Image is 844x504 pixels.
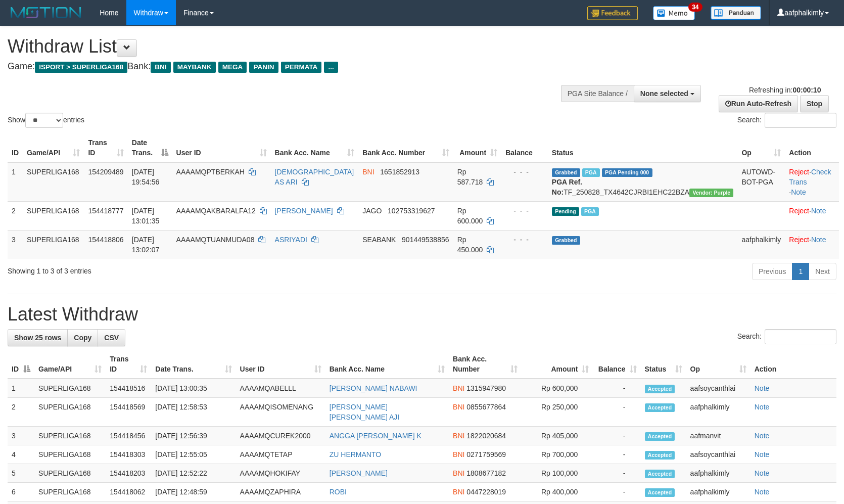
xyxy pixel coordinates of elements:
span: BNI [362,168,374,176]
td: aafphalkimly [737,230,785,259]
a: Note [811,207,826,215]
span: Show 25 rows [14,334,61,342]
a: ASRIYADI [275,236,307,244]
a: Note [755,403,770,411]
input: Search: [765,329,836,344]
a: [PERSON_NAME] NABAWI [330,384,417,392]
th: User ID: activate to sort column ascending [236,350,325,379]
td: AAAAMQZAPHIRA [236,483,325,501]
th: Date Trans.: activate to sort column descending [128,133,172,162]
td: Rp 405,000 [522,427,593,445]
span: [DATE] 19:54:56 [132,168,160,186]
a: Note [811,236,826,244]
td: - [593,464,640,483]
img: Feedback.jpg [587,6,638,20]
td: aafsoycanthlai [686,445,751,464]
a: Reject [789,168,809,176]
td: SUPERLIGA168 [34,483,106,501]
span: Rp 450.000 [457,236,483,254]
span: Marked by aafchhiseyha [582,168,600,177]
td: 1 [8,162,23,202]
span: SEABANK [362,236,396,244]
th: Bank Acc. Name: activate to sort column ascending [325,350,449,379]
span: Marked by aafsoumeymey [581,207,599,216]
th: Status: activate to sort column ascending [641,350,686,379]
th: Trans ID: activate to sort column ascending [84,133,127,162]
a: Reject [789,236,809,244]
span: ... [324,62,338,73]
a: [PERSON_NAME] [PERSON_NAME] AJI [330,403,399,421]
td: Rp 100,000 [522,464,593,483]
a: Copy [67,329,98,346]
td: 6 [8,483,34,501]
span: PANIN [249,62,278,73]
span: PGA Pending [602,168,652,177]
th: Game/API: activate to sort column ascending [34,350,106,379]
td: aafsoycanthlai [686,379,751,398]
a: [DEMOGRAPHIC_DATA] AS ARI [275,168,354,186]
span: Copy 1808677182 to clipboard [466,469,506,477]
a: 1 [792,263,809,280]
td: SUPERLIGA168 [34,398,106,427]
span: [DATE] 13:02:07 [132,236,160,254]
span: Copy 1315947980 to clipboard [466,384,506,392]
span: Copy [74,334,91,342]
a: [PERSON_NAME] [330,469,388,477]
a: [PERSON_NAME] [275,207,333,215]
td: 154418303 [106,445,151,464]
td: Rp 700,000 [522,445,593,464]
span: 154418777 [88,207,123,215]
span: Accepted [645,488,675,497]
td: SUPERLIGA168 [34,427,106,445]
td: 4 [8,445,34,464]
span: Copy 1651852913 to clipboard [380,168,419,176]
span: [DATE] 13:01:35 [132,207,160,225]
span: Copy 1822020684 to clipboard [466,432,506,440]
h4: Game: Bank: [8,62,552,72]
td: - [593,427,640,445]
span: Grabbed [552,168,580,177]
td: AAAAMQISOMENANG [236,398,325,427]
span: AAAAMQAKBARALFA12 [176,207,256,215]
td: SUPERLIGA168 [34,445,106,464]
span: Copy 0271759569 to clipboard [466,450,506,459]
td: 3 [8,427,34,445]
span: MEGA [218,62,247,73]
h1: Withdraw List [8,36,552,57]
td: Rp 250,000 [522,398,593,427]
span: Vendor URL: https://trx4.1velocity.biz [689,189,733,197]
a: Run Auto-Refresh [719,95,798,112]
td: 2 [8,201,23,230]
label: Search: [737,113,836,128]
span: 154418806 [88,236,123,244]
span: CSV [104,334,119,342]
th: Amount: activate to sort column ascending [453,133,501,162]
b: PGA Ref. No: [552,178,582,196]
a: Previous [752,263,792,280]
span: Refreshing in: [749,86,821,94]
span: Accepted [645,432,675,441]
td: 154418456 [106,427,151,445]
span: Accepted [645,403,675,412]
td: - [593,398,640,427]
img: Button%20Memo.svg [653,6,695,20]
th: Date Trans.: activate to sort column ascending [151,350,236,379]
td: AUTOWD-BOT-PGA [737,162,785,202]
div: - - - [505,206,544,216]
th: Balance: activate to sort column ascending [593,350,640,379]
td: [DATE] 12:58:53 [151,398,236,427]
th: Status [548,133,738,162]
span: Accepted [645,451,675,460]
select: Showentries [25,113,63,128]
td: 154418516 [106,379,151,398]
td: · [785,230,839,259]
td: SUPERLIGA168 [34,464,106,483]
a: Check Trans [789,168,831,186]
span: Pending [552,207,579,216]
input: Search: [765,113,836,128]
td: SUPERLIGA168 [23,162,84,202]
td: · [785,201,839,230]
button: None selected [634,85,701,102]
span: BNI [453,450,464,459]
div: Showing 1 to 3 of 3 entries [8,262,344,276]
